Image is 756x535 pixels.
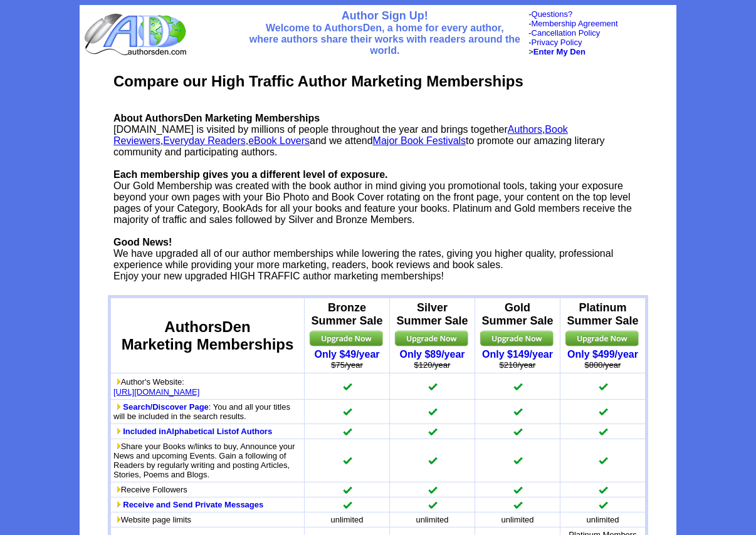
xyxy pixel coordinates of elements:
img: more_btn2.gif [116,428,121,434]
font: - [528,19,617,28]
a: Everyday Readers [163,135,246,146]
img: checkmark.gif [342,501,352,509]
a: eBook Lovers [248,135,310,146]
img: more_btn2.gif [116,516,121,522]
img: checkmark.gif [428,427,438,436]
img: checkmark.gif [513,427,523,436]
a: Authors [508,124,542,135]
b: About AuthorsDen Marketing Memberships [113,113,320,123]
img: checkmark.gif [513,501,523,509]
font: unlimited [416,515,448,524]
font: Receive Followers [113,485,187,494]
font: - [528,9,572,19]
font: [DOMAIN_NAME] is visited by millions of people throughout the year and brings together , , , and ... [113,113,632,281]
b: Silver Summer Sale [396,301,468,327]
a: Questions? [532,9,573,19]
img: checkmark.gif [513,382,523,391]
img: checkmark.gif [598,501,608,509]
font: unlimited [330,515,363,524]
img: checkmark.gif [342,382,352,391]
font: unlimited [586,515,619,524]
img: checkmark.gif [342,427,352,436]
font: AuthorsDen Marketing Memberships [122,318,294,353]
img: checkmark.gif [598,427,608,436]
a: Included inAlphabetical Listof Authors [123,427,272,436]
img: checkmark.gif [513,407,523,416]
img: more_btn2.gif [116,378,121,385]
a: Membership Agreement [532,19,618,28]
a: [URL][DOMAIN_NAME] [113,387,199,397]
img: checkmark.gif [428,486,438,494]
a: Search/Discover Page [123,402,209,412]
img: more_btn2.gif [116,501,121,507]
a: Only $49/year [314,349,379,360]
b: Each membership gives you a different level of exposure. [113,169,387,180]
img: checkmark.gif [598,382,608,391]
a: Receive and Send Private Messages [123,500,263,509]
img: upgrade.jpg [308,328,386,349]
a: Privacy Policy [532,38,582,47]
img: checkmark.gif [598,407,608,416]
font: Website page limits [113,515,191,524]
font: - - > [528,28,600,56]
img: upgrade.jpg [564,328,642,349]
b: Bronze Summer Sale [311,301,382,327]
strike: $120/year [414,360,451,370]
a: Cancellation Policy [532,28,601,38]
img: checkmark.gif [342,456,352,465]
img: checkmark.gif [598,486,608,494]
strike: $75/year [331,360,363,370]
a: Major Book Festivals [373,135,466,146]
font: Author's Website: [113,377,184,387]
img: more_btn2.gif [116,486,121,492]
font: Author Sign Up! [342,9,428,22]
img: upgrade.jpg [393,328,471,349]
img: checkmark.gif [598,456,608,465]
font: : You and all your titles will be included in the search results. [113,402,290,421]
font: Welcome to AuthorsDen, a home for every author, where authors share their works with readers arou... [249,23,520,56]
a: Only $89/year [399,349,465,360]
b: Gold Summer Sale [481,301,553,327]
b: Platinum Summer Sale [567,301,638,327]
img: more_btn2.gif [116,403,121,410]
img: checkmark.gif [428,382,438,391]
img: logo_ad.gif [84,13,189,56]
a: Only $149/year [482,349,553,360]
img: checkmark.gif [428,407,438,416]
b: Alphabetical List [166,427,231,436]
img: checkmark.gif [428,456,438,465]
font: unlimited [501,515,533,524]
img: upgrade.jpg [478,328,557,349]
b: Compare our High Traffic Author Marketing Memberships [113,73,523,90]
img: more_btn2.gif [116,443,121,449]
img: checkmark.gif [513,486,523,494]
img: checkmark.gif [342,407,352,416]
a: Book Reviewers [113,124,568,146]
img: checkmark.gif [342,486,352,494]
font: Share your Books w/links to buy, Announce your News and upcoming Events. Gain a following of Read... [113,442,295,479]
b: Good News! [113,237,172,247]
strike: $800/year [585,360,621,370]
img: checkmark.gif [513,456,523,465]
a: Enter My Den [533,47,585,56]
img: checkmark.gif [428,501,438,509]
a: Only $499/year [567,349,638,360]
strike: $210/year [500,360,536,370]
